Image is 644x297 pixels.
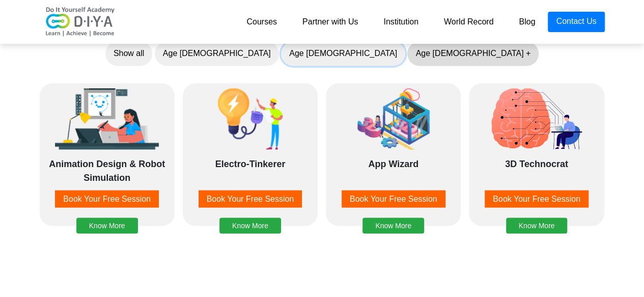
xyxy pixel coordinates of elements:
button: Age [DEMOGRAPHIC_DATA] [155,41,279,66]
a: World Record [431,12,507,32]
button: Show all [105,41,152,66]
a: Book Your Free Session [331,190,456,207]
a: Know More [362,209,424,218]
div: App Wizard [331,157,456,182]
button: Know More [76,218,138,233]
a: Know More [506,209,568,218]
a: Courses [234,12,290,32]
a: Contact Us [548,12,604,32]
div: Electro-Tinkerer [188,157,313,182]
button: Book Your Free Session [199,190,302,207]
a: Partner with Us [290,12,371,32]
a: Book Your Free Session [474,190,599,207]
button: Age [DEMOGRAPHIC_DATA] + [407,41,539,66]
div: Animation Design & Robot Simulation [45,157,170,182]
div: 3D Technocrat [474,157,599,182]
a: Blog [506,12,548,32]
button: Know More [362,218,424,233]
a: Know More [76,209,138,218]
a: Institution [371,12,431,32]
button: Age [DEMOGRAPHIC_DATA] [281,41,405,66]
a: Book Your Free Session [45,190,170,207]
button: Book Your Free Session [485,190,589,207]
a: Know More [219,209,281,218]
button: Book Your Free Session [342,190,445,207]
a: Book Your Free Session [188,190,313,207]
button: Know More [219,218,281,233]
img: logo-v2.png [40,7,121,37]
button: Book Your Free Session [55,190,159,207]
button: Know More [506,218,568,233]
